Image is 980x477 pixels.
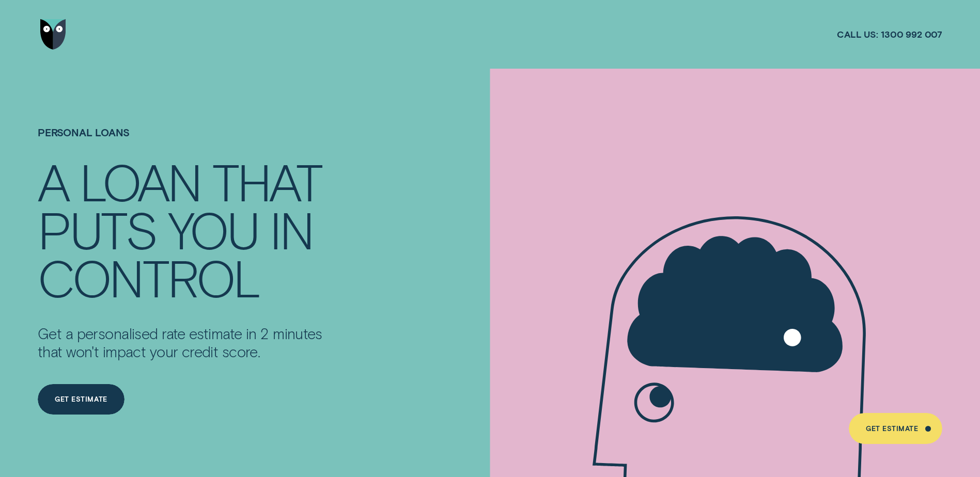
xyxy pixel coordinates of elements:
[849,413,942,444] a: Get Estimate
[38,126,335,158] h1: Wisr Personal Loans
[38,324,335,361] p: Get a personalised rate estimate in 2 minutes that won't impact your credit score.
[38,157,335,301] h4: A LOAN THAT PUTS YOU IN CONTROL
[38,384,125,415] a: Get Estimate
[38,205,156,253] div: PUTS
[80,157,200,205] div: LOAN
[38,157,68,205] div: A
[40,19,66,50] img: Wisr
[270,205,313,253] div: IN
[168,205,258,253] div: YOU
[837,28,878,40] span: Call us:
[837,28,942,40] a: Call us:1300 992 007
[881,28,942,40] span: 1300 992 007
[212,157,321,205] div: THAT
[38,253,259,301] div: CONTROL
